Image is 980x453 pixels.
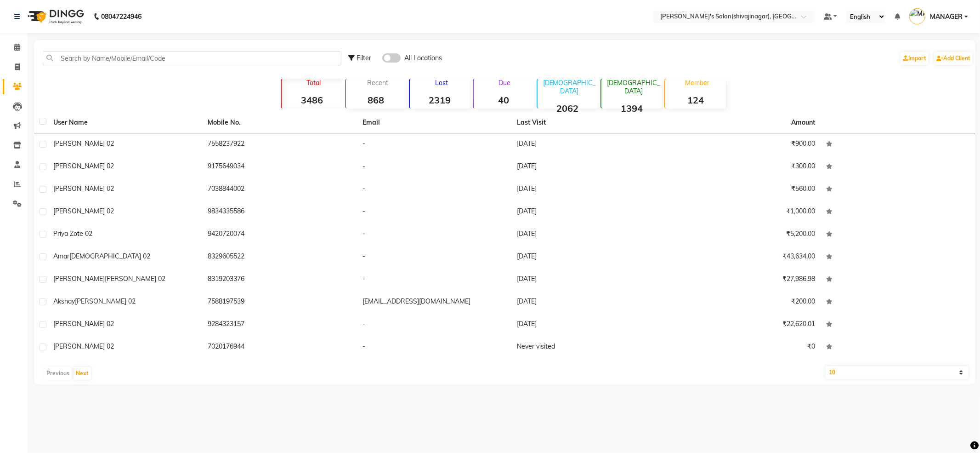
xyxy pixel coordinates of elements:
td: ₹900.00 [666,133,821,156]
td: [DATE] [512,156,667,178]
span: priya zote 02 [53,229,92,238]
td: 8329605522 [203,246,357,269]
td: 9420720074 [203,224,357,246]
p: Due [476,79,534,87]
span: [PERSON_NAME] [53,275,105,283]
input: Search by Name/Mobile/Email/Code [43,51,341,65]
button: Next [74,367,91,380]
td: - [357,314,512,336]
td: - [357,201,512,224]
a: Add Client [934,52,973,65]
span: [PERSON_NAME] 02 [53,162,114,170]
img: MANAGER [909,8,925,24]
td: - [357,246,512,269]
td: ₹0 [666,336,821,359]
span: Akshay [53,297,75,305]
td: 8319203376 [203,269,357,291]
td: [DATE] [512,314,667,336]
td: ₹43,634.00 [666,246,821,269]
span: [PERSON_NAME] 02 [53,207,114,215]
strong: 3486 [282,94,342,106]
td: - [357,224,512,246]
span: [PERSON_NAME] 02 [53,342,114,350]
td: ₹1,000.00 [666,201,821,224]
td: - [357,178,512,201]
span: [PERSON_NAME] 02 [53,320,114,328]
th: Email [357,112,512,133]
td: ₹200.00 [666,291,821,314]
a: Import [901,52,929,65]
span: [DEMOGRAPHIC_DATA] 02 [69,252,150,260]
p: Member [669,79,725,87]
td: ₹300.00 [666,156,821,178]
td: - [357,269,512,291]
span: [PERSON_NAME] 02 [75,297,136,305]
td: ₹560.00 [666,178,821,201]
td: 9284323157 [203,314,357,336]
td: 9834335586 [203,201,357,224]
span: [PERSON_NAME] 02 [53,139,114,148]
td: [DATE] [512,269,667,291]
td: ₹5,200.00 [666,224,821,246]
td: [DATE] [512,133,667,156]
span: MANAGER [930,12,963,22]
td: [DATE] [512,201,667,224]
p: Total [285,79,342,87]
td: 7038844002 [203,178,357,201]
td: 9175649034 [203,156,357,178]
strong: 1394 [601,103,662,114]
td: Never visited [512,336,667,359]
td: - [357,156,512,178]
td: [DATE] [512,246,667,269]
span: Amar [53,252,69,260]
strong: 868 [346,94,406,106]
span: [PERSON_NAME] 02 [53,184,114,193]
strong: 2319 [410,94,470,106]
b: 08047224946 [101,4,142,29]
th: User Name [48,112,203,133]
td: [EMAIL_ADDRESS][DOMAIN_NAME] [357,291,512,314]
td: 7558237922 [203,133,357,156]
p: Recent [350,79,406,87]
p: Lost [414,79,470,87]
p: [DEMOGRAPHIC_DATA] [541,79,598,95]
span: [PERSON_NAME] 02 [105,275,165,283]
th: Last Visit [512,112,667,133]
td: 7588197539 [203,291,357,314]
td: [DATE] [512,178,667,201]
strong: 2062 [538,103,598,114]
th: Amount [786,112,821,133]
strong: 40 [474,94,534,106]
p: [DEMOGRAPHIC_DATA] [605,79,662,95]
td: - [357,336,512,359]
span: All Locations [404,53,442,63]
td: - [357,133,512,156]
img: logo [23,4,86,29]
td: 7020176944 [203,336,357,359]
th: Mobile No. [203,112,357,133]
td: [DATE] [512,291,667,314]
span: Filter [357,54,371,62]
td: ₹27,986.98 [666,269,821,291]
td: [DATE] [512,224,667,246]
strong: 124 [665,94,725,106]
td: ₹22,620.01 [666,314,821,336]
